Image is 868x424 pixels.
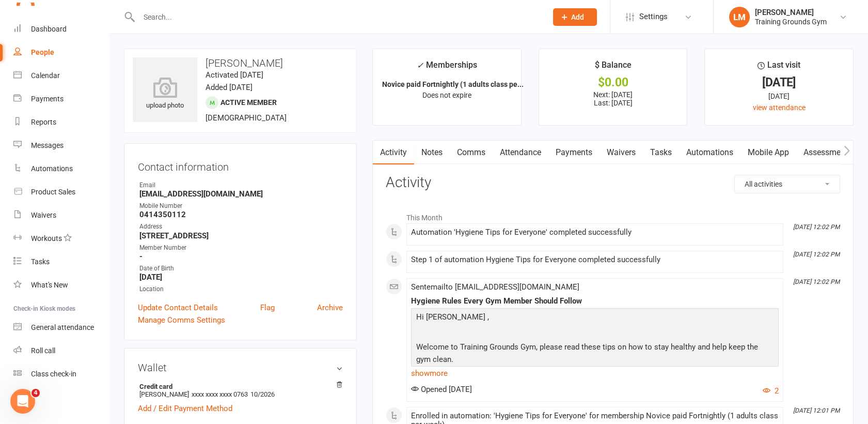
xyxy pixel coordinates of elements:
[192,390,248,398] span: xxxx xxxx xxxx 0763
[37,46,45,56] div: Jia
[31,95,64,103] div: Payments
[31,25,67,33] div: Dashboard
[13,274,109,297] a: What's New
[37,189,150,197] span: Did that answer your question?
[714,90,844,102] div: [DATE]
[548,77,678,88] div: $0.00
[13,64,109,87] a: Calendar
[138,301,218,314] a: Update Contact Details
[599,141,643,164] a: Waivers
[12,73,33,94] img: Profile image for Toby
[37,227,150,235] span: Did that answer your question?
[57,291,150,312] button: Ask a question
[729,7,750,27] div: LM
[37,122,97,133] div: [PERSON_NAME]
[13,111,109,134] a: Reports
[164,349,180,356] span: Help
[411,385,472,394] span: Opened [DATE]
[138,402,232,415] a: Add / Edit Payment Method
[757,58,800,77] div: Last visit
[10,389,35,414] iframe: Intercom live chat
[37,84,97,95] div: [PERSON_NAME]
[260,301,275,314] a: Flag
[12,226,33,247] img: Profile image for Toby
[206,83,252,92] time: Added [DATE]
[411,228,779,237] div: Automation 'Hygiene Tips for Everyone' completed successfully
[31,164,73,173] div: Automations
[139,180,343,190] div: Email
[639,5,668,28] span: Settings
[12,303,33,324] div: Profile image for Jia
[83,349,123,356] span: Messages
[13,180,109,204] a: Product Sales
[382,80,524,88] strong: Novice paid Fortnightly (1 adults class pe...
[13,250,109,274] a: Tasks
[139,264,343,274] div: Date of Birth
[37,313,45,324] div: Jia
[13,87,109,111] a: Payments
[793,407,840,414] i: [DATE] 12:01 PM
[31,71,60,80] div: Calendar
[139,189,343,199] strong: [EMAIL_ADDRESS][DOMAIN_NAME]
[133,57,348,69] h3: [PERSON_NAME]
[548,90,678,107] p: Next: [DATE] Last: [DATE]
[69,323,137,364] button: Messages
[411,255,779,264] div: Step 1 of automation Hygiene Tips for Everyone completed successfully
[220,98,277,107] span: Active member
[31,370,76,378] div: Class check-in
[37,304,156,312] span: Sent you an interactive message
[31,48,54,56] div: People
[793,223,840,231] i: [DATE] 12:02 PM
[31,323,94,331] div: General attendance
[386,207,840,223] li: This Month
[12,112,33,132] img: Profile image for Emily
[548,141,599,164] a: Payments
[59,275,88,286] div: • [DATE]
[99,199,128,209] div: • [DATE]
[763,385,779,397] button: 2
[679,141,740,164] a: Automations
[411,297,779,306] div: Hygiene Rules Every Gym Member Should Follow
[99,237,128,248] div: • [DATE]
[31,141,64,149] div: Messages
[13,362,109,386] a: Class kiosk mode
[139,243,343,253] div: Member Number
[755,17,827,26] div: Training Grounds Gym
[133,77,197,111] div: upload photo
[138,323,207,364] button: Help
[595,58,632,77] div: $ Balance
[48,313,76,324] div: • [DATE]
[414,311,776,326] p: Hi [PERSON_NAME] ,
[31,211,56,219] div: Waivers
[13,227,109,250] a: Workouts
[411,282,579,292] span: Sent email to [EMAIL_ADDRESS][DOMAIN_NAME]
[417,60,423,70] i: ✓
[450,141,493,164] a: Comms
[13,41,109,64] a: People
[714,77,844,88] div: [DATE]
[139,201,343,211] div: Mobile Number
[31,188,75,196] div: Product Sales
[31,281,68,289] div: What's New
[99,84,128,95] div: • [DATE]
[37,275,57,286] div: Tahlia
[13,18,109,41] a: Dashboard
[793,251,840,258] i: [DATE] 12:02 PM
[317,301,343,314] a: Archive
[206,113,287,123] span: [DEMOGRAPHIC_DATA]
[138,362,343,373] h3: Wallet
[31,389,40,397] span: 4
[755,8,827,17] div: [PERSON_NAME]
[793,278,840,285] i: [DATE] 12:02 PM
[417,58,477,78] div: Memberships
[37,36,170,44] span: Sent you an interactive message
[99,160,128,171] div: • [DATE]
[250,390,275,398] span: 10/2026
[31,118,56,126] div: Reports
[753,103,806,112] a: view attendance
[796,141,859,164] a: Assessments
[139,252,343,261] strong: -
[31,234,62,243] div: Workouts
[48,46,77,56] div: • 1h ago
[139,210,343,219] strong: 0414350112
